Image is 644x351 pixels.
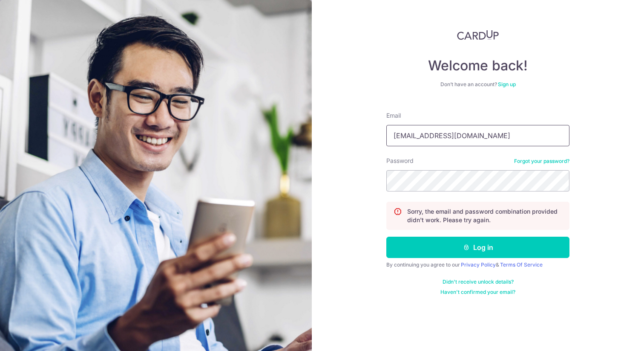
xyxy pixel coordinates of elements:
a: Didn't receive unlock details? [443,278,514,285]
div: Don’t have an account? [386,81,569,88]
button: Log in [386,237,569,258]
label: Password [386,157,414,165]
input: Enter your Email [386,125,569,146]
a: Haven't confirmed your email? [440,289,515,296]
label: Email [386,111,401,120]
a: Forgot your password? [514,158,569,165]
div: By continuing you agree to our & [386,261,569,268]
a: Terms Of Service [500,261,543,268]
a: Sign up [498,81,516,87]
p: Sorry, the email and password combination provided didn't work. Please try again. [407,207,562,224]
h4: Welcome back! [386,57,569,74]
img: CardUp Logo [457,30,499,40]
a: Privacy Policy [461,261,496,268]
